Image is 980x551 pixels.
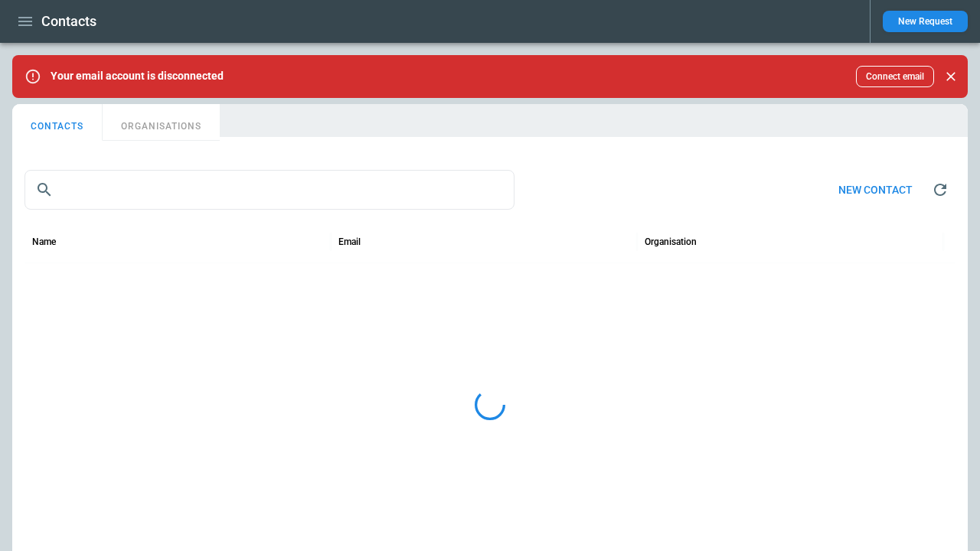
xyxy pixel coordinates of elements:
[883,11,968,32] button: New Request
[856,66,934,87] button: Connect email
[645,236,697,247] div: Organisation
[41,12,96,31] h1: Contacts
[940,66,962,87] button: Close
[12,104,103,141] button: CONTACTS
[103,104,220,141] button: ORGANISATIONS
[51,70,224,83] p: Your email account is disconnected
[826,174,925,207] button: New contact
[940,60,962,93] div: dismiss
[32,236,56,247] div: Name
[338,236,361,247] div: Email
